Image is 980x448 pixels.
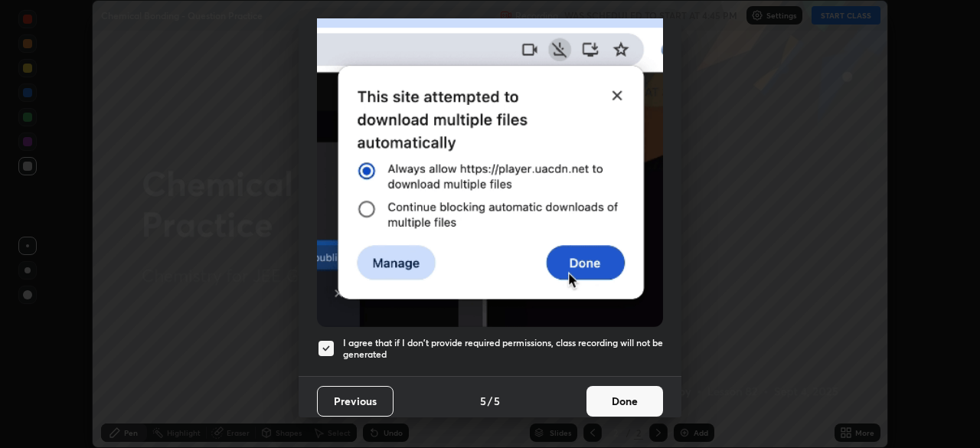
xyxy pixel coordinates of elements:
[343,337,663,361] h5: I agree that if I don't provide required permissions, class recording will not be generated
[488,393,492,409] h4: /
[317,386,394,417] button: Previous
[494,393,500,409] h4: 5
[586,386,663,417] button: Done
[480,393,486,409] h4: 5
